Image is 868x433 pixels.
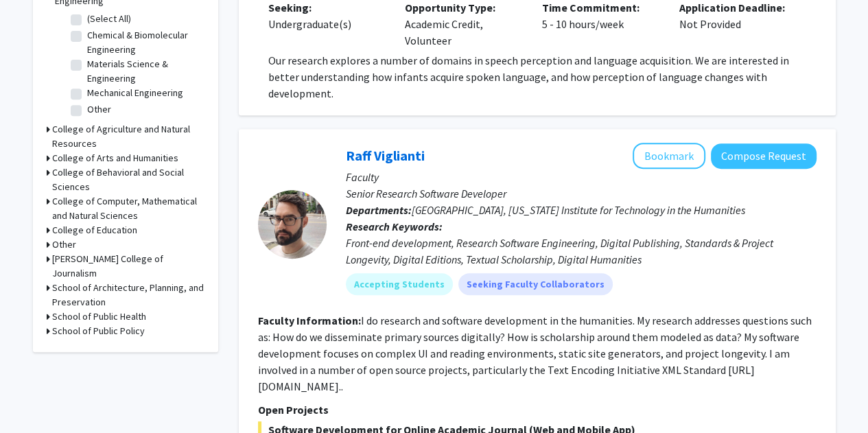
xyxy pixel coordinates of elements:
h3: College of Arts and Humanities [52,151,178,165]
h3: Other [52,237,76,252]
b: Faculty Information: [258,314,361,327]
h3: College of Agriculture and Natural Resources [52,122,204,151]
mat-chip: Seeking Faculty Collaborators [458,273,613,295]
h3: School of Public Health [52,309,146,324]
button: Add Raff Viglianti to Bookmarks [633,143,705,169]
div: Undergraduate(s) [268,16,385,32]
h3: School of Public Policy [52,324,145,338]
p: Faculty [346,169,817,185]
label: Other [87,102,111,117]
button: Compose Request to Raff Viglianti [711,143,817,169]
iframe: Chat [10,371,58,423]
mat-chip: Accepting Students [346,273,453,295]
p: Our research explores a number of domains in speech perception and language acquisition. We are i... [268,52,817,102]
h3: College of Computer, Mathematical and Natural Sciences [52,194,204,223]
h3: [PERSON_NAME] College of Journalism [52,252,204,281]
b: Departments: [346,203,412,217]
h3: College of Education [52,223,137,237]
a: Raff Viglianti [346,147,425,164]
label: Chemical & Biomolecular Engineering [87,28,201,57]
label: Mechanical Engineering [87,86,183,100]
p: Senior Research Software Developer [346,185,817,202]
label: (Select All) [87,12,131,26]
p: Open Projects [258,401,817,418]
h3: College of Behavioral and Social Sciences [52,165,204,194]
span: [GEOGRAPHIC_DATA], [US_STATE] Institute for Technology in the Humanities [412,203,745,217]
b: Research Keywords: [346,220,443,233]
div: Front-end development, Research Software Engineering, Digital Publishing, Standards & Project Lon... [346,235,817,268]
fg-read-more: I do research and software development in the humanities. My research addresses questions such as... [258,314,812,393]
label: Materials Science & Engineering [87,57,201,86]
h3: School of Architecture, Planning, and Preservation [52,281,204,309]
